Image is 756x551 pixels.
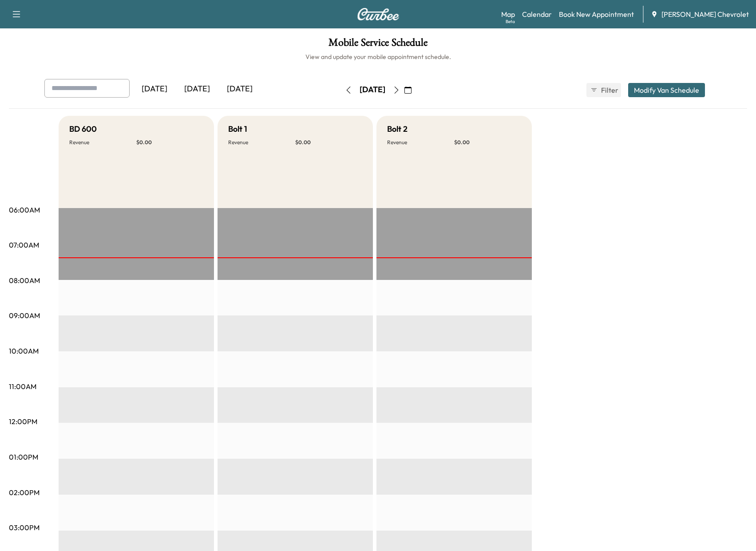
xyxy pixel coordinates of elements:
p: 10:00AM [9,346,39,356]
p: $ 0.00 [136,139,203,146]
div: [DATE] [176,79,218,99]
span: [PERSON_NAME] Chevrolet [661,9,749,20]
a: Calendar [522,9,552,20]
p: 12:00PM [9,416,37,427]
div: [DATE] [133,79,176,99]
div: Beta [506,18,515,25]
span: Filter [601,85,617,95]
a: Book New Appointment [559,9,634,20]
p: 03:00PM [9,522,40,533]
p: Revenue [69,139,136,146]
button: Modify Van Schedule [628,83,705,97]
p: 07:00AM [9,240,39,250]
h5: BD 600 [69,123,97,135]
p: 11:00AM [9,381,36,392]
h5: Bolt 1 [228,123,247,135]
h5: Bolt 2 [387,123,408,135]
p: Revenue [387,139,454,146]
p: $ 0.00 [295,139,362,146]
div: [DATE] [360,84,385,95]
p: Revenue [228,139,295,146]
h1: Mobile Service Schedule [9,37,747,52]
p: 09:00AM [9,310,40,321]
p: 01:00PM [9,452,38,462]
p: 02:00PM [9,487,40,498]
p: 06:00AM [9,205,40,215]
a: MapBeta [501,9,515,20]
p: 08:00AM [9,275,40,286]
div: [DATE] [218,79,261,99]
button: Filter [586,83,621,97]
img: Curbee Logo [357,8,400,20]
h6: View and update your mobile appointment schedule. [9,52,747,61]
p: $ 0.00 [454,139,521,146]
